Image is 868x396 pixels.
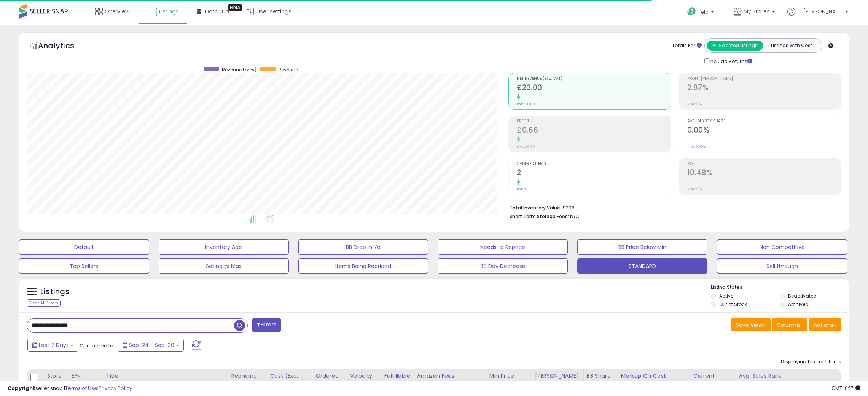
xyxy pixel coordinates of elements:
span: Last 7 Days [39,341,69,349]
button: Filters [252,318,281,332]
span: Revenue [278,67,298,73]
p: Listing States: [711,284,849,291]
h5: Listings [40,287,70,297]
div: Current Buybox Price [693,372,733,388]
button: Actions [809,318,841,331]
button: Last 7 Days [27,339,78,352]
h2: 0.00% [687,126,841,136]
a: Privacy Policy [99,385,132,392]
div: Ordered Items [315,372,343,388]
span: Profit [PERSON_NAME] [687,77,841,81]
div: Cost (Exc. VAT) [270,372,309,388]
div: Title [106,372,225,380]
span: Help [698,9,709,15]
a: Terms of Use [65,385,97,392]
h2: 10.48% [687,168,841,179]
span: Overview [105,8,129,15]
span: ROI [687,162,841,166]
span: DataHub [205,8,229,15]
h2: 2 [517,168,671,179]
b: Total Inventory Value: [510,204,561,211]
button: Sell through [717,258,847,274]
span: Columns [777,321,801,329]
small: Prev: £0.00 [517,144,535,149]
div: Amazon Fees [417,372,483,380]
span: Compared to: [80,342,115,349]
button: BB Price Below Min [577,239,707,255]
button: Non Competitive [717,239,847,255]
span: Avg. Buybox Share [687,119,841,124]
button: All Selected Listings [707,41,763,51]
div: [PERSON_NAME] [535,372,580,380]
div: Store Name [47,372,65,388]
span: Profit [517,119,671,124]
button: Save View [731,318,771,331]
li: £296 [510,203,836,212]
a: Help [681,1,721,25]
button: Sep-24 - Sep-30 [118,339,184,352]
span: Sep-24 - Sep-30 [129,341,174,349]
h2: £23.00 [517,83,671,93]
h2: 2.87% [687,83,841,93]
div: Fulfillable Quantity [384,372,410,388]
b: Short Term Storage Fees: [510,213,569,220]
span: Listings [159,8,179,15]
div: Repricing [231,372,264,380]
label: Archived [788,301,809,307]
span: My Stores [744,8,770,15]
span: 2025-10-8 16:17 GMT [831,385,860,392]
div: Totals For [672,42,702,49]
a: Hi [PERSON_NAME] [787,8,848,25]
div: seller snap | | [8,385,132,392]
button: Needs to Reprice [438,239,568,255]
button: Inventory Age [159,239,289,255]
small: Amazon Fees. [417,380,422,387]
button: Listings With Cost [763,41,820,51]
span: Ordered Items [517,162,671,166]
div: Displaying 1 to 1 of 1 items [781,358,841,366]
div: Min Price [489,372,529,380]
div: Tooltip anchor [228,4,242,11]
button: Items Being Repriced [298,258,428,274]
button: STANDARD [577,258,707,274]
button: 30 Day Decrease [438,258,568,274]
div: BB Share 24h. [587,372,615,388]
small: Prev: 0.00% [687,144,706,149]
button: Columns [772,318,807,331]
small: Prev: £0.00 [517,102,535,106]
span: Revenue (prev) [222,67,256,73]
div: EFN [72,372,100,380]
label: Deactivated [788,293,817,299]
div: Clear All Filters [27,299,61,307]
h5: Analytics [38,40,89,53]
small: Prev: 0 [517,187,527,192]
strong: Copyright [8,385,35,392]
span: Hi [PERSON_NAME] [797,8,843,15]
span: N/A [570,213,579,220]
button: Selling @ Max [159,258,289,274]
div: Markup on Cost [621,372,687,380]
small: Prev: N/A [687,102,702,106]
span: Net Revenue (Exc. VAT) [517,77,671,81]
label: Active [719,293,733,299]
h2: £0.66 [517,126,671,136]
small: Prev: N/A [687,187,702,192]
label: Out of Stock [719,301,747,307]
div: Velocity [350,372,377,380]
button: Default [19,239,149,255]
button: BB Drop in 7d [298,239,428,255]
i: Get Help [687,7,696,16]
button: Top Sellers [19,258,149,274]
div: Include Returns [699,57,761,65]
